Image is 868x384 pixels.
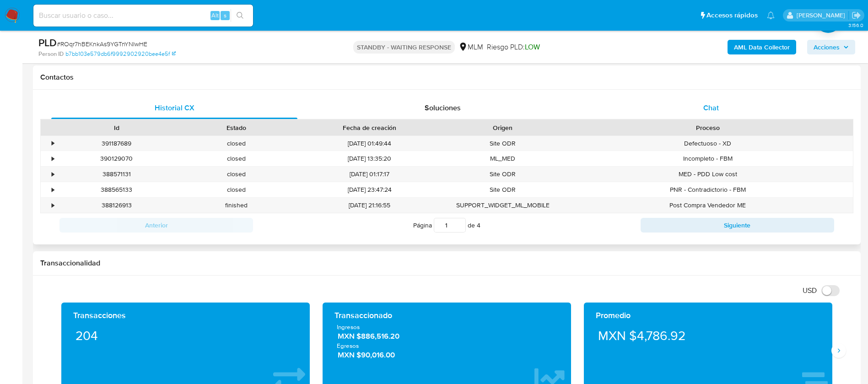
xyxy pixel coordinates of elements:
span: Página de [413,218,480,233]
span: 3.156.0 [848,22,863,29]
div: [DATE] 01:17:17 [297,167,443,182]
p: STANDBY - WAITING RESPONSE [353,41,455,54]
div: Id [63,123,170,132]
div: [DATE] 13:35:20 [297,151,443,166]
a: Notificaciones [767,11,775,19]
div: PNR - Contradictorio - FBM [563,182,853,197]
div: 388565133 [57,182,177,197]
div: closed [177,151,297,166]
div: finished [177,198,297,213]
div: 390129070 [57,151,177,166]
div: 391187689 [57,136,177,151]
div: Estado [183,123,290,132]
b: Person ID [38,50,64,58]
p: alicia.aldreteperez@mercadolibre.com.mx [797,11,848,20]
div: Proceso [569,123,846,132]
span: Alt [211,11,219,20]
span: LOW [525,42,540,52]
div: Site ODR [443,167,563,182]
button: search-icon [231,9,249,22]
button: Acciones [807,40,855,54]
div: SUPPORT_WIDGET_ML_MOBILE [443,198,563,213]
h1: Transaccionalidad [40,259,853,268]
div: • [52,201,54,210]
div: Incompleto - FBM [563,151,853,166]
div: [DATE] 21:16:55 [297,198,443,213]
div: MED - PDD Low cost [563,167,853,182]
span: # ROqr7hBEKnkAs9YGTnYNIwHE [57,39,147,49]
div: closed [177,136,297,151]
b: PLD [38,35,57,50]
button: Anterior [59,218,253,233]
input: Buscar usuario o caso... [33,10,253,22]
div: 388571131 [57,167,177,182]
div: closed [177,182,297,197]
div: MLM [458,42,483,52]
div: • [52,154,54,163]
div: • [52,170,54,178]
div: [DATE] 01:49:44 [297,136,443,151]
div: Defectuoso - XD [563,136,853,151]
div: • [52,139,54,148]
div: Post Compra Vendedor ME [563,198,853,213]
div: Site ODR [443,136,563,151]
div: closed [177,167,297,182]
button: AML Data Collector [728,40,796,54]
span: Soluciones [425,103,461,113]
span: Accesos rápidos [706,11,758,20]
div: Origen [449,123,556,132]
b: AML Data Collector [734,40,790,54]
div: • [52,185,54,194]
div: ML_MED [443,151,563,166]
a: b7bb103e579db6f9992902920bee4e5f [65,50,176,58]
span: s [224,11,226,20]
span: Acciones [814,40,840,54]
div: 388126913 [57,198,177,213]
span: Riesgo PLD: [487,42,540,52]
span: 4 [477,221,480,230]
div: [DATE] 23:47:24 [297,182,443,197]
a: Salir [852,11,861,20]
div: Fecha de creación [303,123,437,132]
div: Site ODR [443,182,563,197]
span: Historial CX [155,103,194,113]
h1: Contactos [40,73,853,82]
span: Chat [703,103,719,113]
button: Siguiente [641,218,834,233]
